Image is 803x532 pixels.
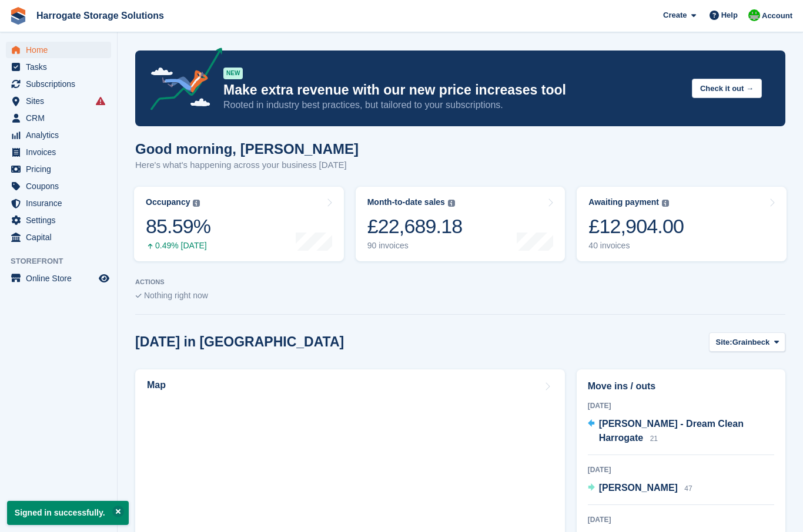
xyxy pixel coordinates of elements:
div: [DATE] [588,464,774,475]
span: Online Store [26,270,96,287]
p: Here's what's happening across your business [DATE] [135,159,359,172]
span: Site: [715,336,732,348]
span: Invoices [26,144,96,160]
span: Pricing [26,161,96,177]
img: price-adjustments-announcement-icon-8257ccfd72463d97f412b2fc003d46551f7dbcb40ab6d574587a9cd5c0d94... [140,48,223,115]
img: Lee and Michelle Depledge [748,9,760,21]
a: menu [6,59,111,75]
p: Rooted in industry best practices, but tailored to your subscriptions. [223,99,682,112]
span: Subscriptions [26,76,96,92]
span: Settings [26,212,96,228]
i: Smart entry sync failures have occurred [96,96,105,106]
span: Tasks [26,59,96,75]
img: icon-info-grey-7440780725fd019a000dd9b08b2336e03edf1995a4989e88bcd33f0948082b44.svg [662,200,669,207]
a: menu [6,42,111,58]
a: menu [6,212,111,228]
a: menu [6,110,111,126]
div: £22,689.18 [367,214,463,238]
div: £12,904.00 [588,214,684,238]
span: Grainbeck [732,336,770,348]
h2: [DATE] in [GEOGRAPHIC_DATA] [135,334,344,350]
a: [PERSON_NAME] 47 [588,481,692,496]
p: ACTIONS [135,278,785,286]
span: Sites [26,93,96,109]
div: [DATE] [588,400,774,411]
span: Help [721,9,738,21]
img: icon-info-grey-7440780725fd019a000dd9b08b2336e03edf1995a4989e88bcd33f0948082b44.svg [193,200,200,207]
a: Occupancy 85.59% 0.49% [DATE] [134,187,344,261]
a: menu [6,229,111,245]
img: stora-icon-8386f47178a22dfd0bd8f6a31ec36ba5ce8667c1dd55bd0f319d3a0aa187defe.svg [9,7,27,25]
div: 85.59% [146,214,210,238]
div: Awaiting payment [588,197,659,207]
span: Coupons [26,178,96,194]
div: Month-to-date sales [367,197,445,207]
span: Create [663,9,687,21]
p: Make extra revenue with our new price increases tool [223,82,682,99]
span: CRM [26,110,96,126]
h2: Move ins / outs [588,379,774,393]
div: [DATE] [588,514,774,525]
span: Storefront [11,255,117,267]
h1: Good morning, [PERSON_NAME] [135,141,359,157]
span: [PERSON_NAME] - Dream Clean Harrogate [599,419,744,443]
img: icon-info-grey-7440780725fd019a000dd9b08b2336e03edf1995a4989e88bcd33f0948082b44.svg [448,200,455,207]
a: Month-to-date sales £22,689.18 90 invoices [356,187,566,261]
div: 0.49% [DATE] [146,241,210,251]
a: [PERSON_NAME] - Dream Clean Harrogate 21 [588,417,774,446]
button: Check it out → [692,79,762,98]
div: NEW [223,68,243,79]
a: Harrogate Storage Solutions [32,6,169,25]
a: menu [6,76,111,92]
a: menu [6,144,111,160]
a: menu [6,178,111,194]
img: blank_slate_check_icon-ba018cac091ee9be17c0a81a6c232d5eb81de652e7a59be601be346b1b6ddf79.svg [135,294,142,298]
p: Signed in successfully. [7,501,129,525]
span: Account [762,10,792,22]
span: [PERSON_NAME] [599,483,678,493]
a: menu [6,127,111,143]
a: Awaiting payment £12,904.00 40 invoices [577,187,787,261]
span: Analytics [26,127,96,143]
a: menu [6,93,111,109]
a: menu [6,195,111,211]
span: Nothing right now [144,291,208,300]
span: Capital [26,229,96,245]
a: menu [6,270,111,287]
a: menu [6,161,111,177]
span: 21 [650,435,658,443]
button: Site: Grainbeck [709,332,785,352]
div: 90 invoices [367,241,463,251]
div: 40 invoices [588,241,684,251]
a: Preview store [97,271,111,285]
span: Insurance [26,195,96,211]
h2: Map [147,380,166,390]
span: 47 [684,484,692,493]
div: Occupancy [146,197,190,207]
span: Home [26,42,96,58]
